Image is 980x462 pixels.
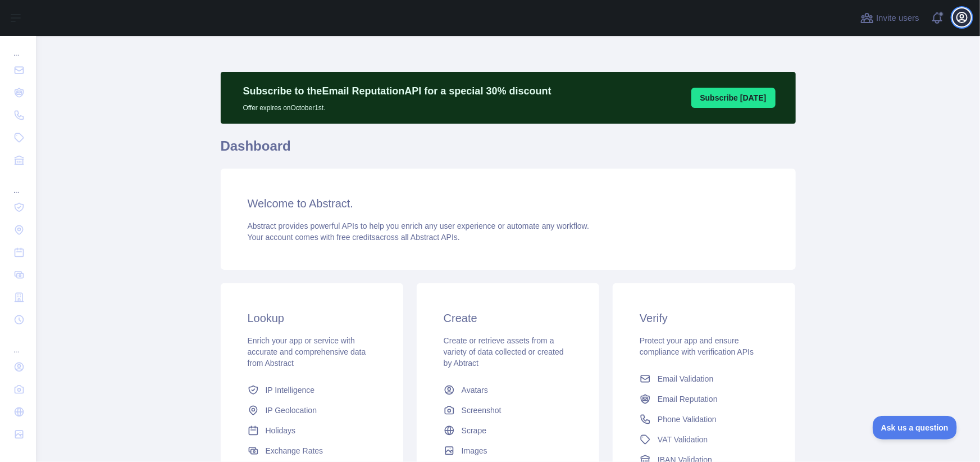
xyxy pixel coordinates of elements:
[248,310,376,326] h3: Lookup
[462,405,502,416] span: Screenshot
[248,233,460,242] span: Your account comes with across all Abstract APIs.
[876,12,919,25] span: Invite users
[337,233,376,242] span: free credits
[439,380,577,400] a: Avatars
[640,310,768,326] h3: Verify
[243,441,381,461] a: Exchange Rates
[658,414,717,425] span: Phone Validation
[873,416,958,440] iframe: Toggle Customer Support
[858,9,922,27] button: Invite users
[248,221,590,230] span: Abstract provides powerful APIs to help you enrich any user experience or automate any workflow.
[266,425,296,436] span: Holidays
[635,429,773,450] a: VAT Validation
[658,393,718,405] span: Email Reputation
[243,420,381,441] a: Holidays
[9,173,27,195] div: ...
[9,35,27,58] div: ...
[444,310,572,326] h3: Create
[266,405,317,416] span: IP Geolocation
[658,434,708,445] span: VAT Validation
[640,336,754,356] span: Protect your app and ensure compliance with verification APIs
[9,332,27,355] div: ...
[221,137,796,164] h1: Dashboard
[462,445,487,456] span: Images
[266,445,323,456] span: Exchange Rates
[635,409,773,429] a: Phone Validation
[658,373,713,384] span: Email Validation
[635,369,773,389] a: Email Validation
[243,99,551,112] p: Offer expires on October 1st.
[248,196,769,211] h3: Welcome to Abstract.
[248,336,366,368] span: Enrich your app or service with accurate and comprehensive data from Abstract
[462,384,488,396] span: Avatars
[444,336,564,368] span: Create or retrieve assets from a variety of data collected or created by Abtract
[462,425,486,436] span: Scrape
[439,400,577,420] a: Screenshot
[439,441,577,461] a: Images
[635,389,773,409] a: Email Reputation
[243,380,381,400] a: IP Intelligence
[243,400,381,420] a: IP Geolocation
[691,88,776,108] button: Subscribe [DATE]
[243,83,551,99] p: Subscribe to the Email Reputation API for a special 30 % discount
[439,420,577,441] a: Scrape
[266,384,315,396] span: IP Intelligence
